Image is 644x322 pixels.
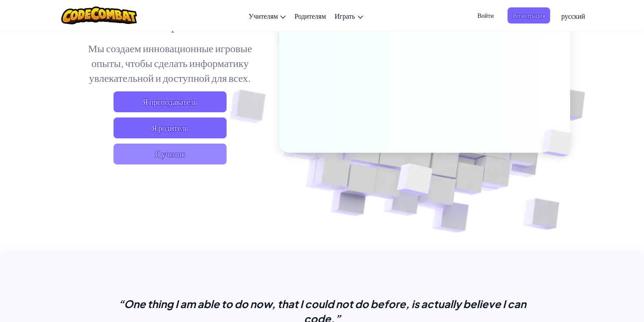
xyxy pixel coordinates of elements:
span: русский [561,11,585,20]
p: Мы создаем инновационные игровые опыты, чтобы сделать информатику увлекательной и доступной для в... [74,40,266,85]
a: русский [557,4,589,27]
span: Играть [334,11,355,20]
img: CodeCombat logo [61,7,137,24]
img: Overlap cubes [527,111,592,175]
button: Войти [472,7,499,23]
img: Overlap cubes [375,145,453,217]
a: Я преподаватель [113,91,227,112]
button: Я ученик [113,144,227,164]
a: Родителям [290,4,330,27]
span: Учителям [249,11,278,20]
a: Учителям [244,4,290,27]
button: Регистрация [507,7,550,23]
a: Я родитель [113,117,227,138]
a: Играть [330,4,367,27]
